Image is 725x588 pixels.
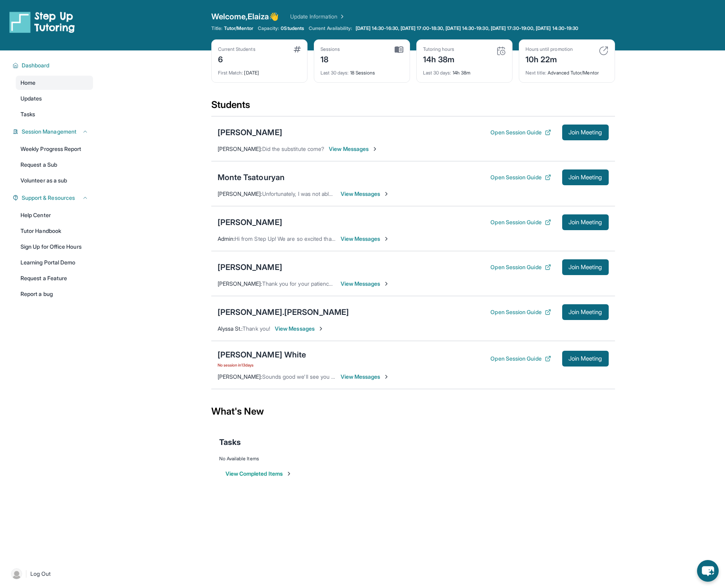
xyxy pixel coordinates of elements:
[19,61,88,69] button: Dashboard
[218,70,243,76] span: First Match :
[22,128,76,136] span: Session Management
[526,46,573,52] div: Hours until promotion
[219,456,607,462] div: No Available Items
[16,224,93,238] a: Tutor Handbook
[11,568,22,579] img: user-img
[218,349,306,360] div: [PERSON_NAME] White
[258,25,280,32] span: Capacity:
[383,191,390,197] img: Chevron-Right
[383,374,390,380] img: Chevron-Right
[526,70,547,76] span: Next title :
[562,125,609,140] button: Join Meeting
[356,25,579,32] span: [DATE] 14:30-16:30, [DATE] 17:00-18:30, [DATE] 14:30-19:30, [DATE] 17:30-19:00, [DATE] 14:30-19:30
[218,172,285,183] div: Monte Tsatouryan
[309,25,352,32] span: Current Availability:
[9,11,75,33] img: logo
[16,287,93,301] a: Report a bug
[337,13,345,20] img: Chevron Right
[372,146,378,152] img: Chevron-Right
[490,128,551,136] button: Open Session Guide
[226,470,292,478] button: View Completed Items
[568,310,602,314] span: Join Meeting
[562,304,609,320] button: Join Meeting
[568,130,602,135] span: Join Meeting
[8,565,93,582] a: |Log Out
[218,235,235,242] span: Admin :
[329,145,378,153] span: View Messages
[211,11,279,22] span: Welcome, Elaiza 👋
[568,220,602,225] span: Join Meeting
[22,61,50,69] span: Dashboard
[21,110,35,118] span: Tasks
[224,25,253,32] span: Tutor/Mentor
[219,437,241,448] span: Tasks
[321,70,349,76] span: Last 30 days :
[16,271,93,285] a: Request a Feature
[218,46,255,52] div: Current Students
[218,52,255,65] div: 6
[16,208,93,222] a: Help Center
[16,255,93,270] a: Learning Portal Demo
[211,25,222,32] span: Title:
[218,325,243,332] span: Alyssa St. :
[423,52,455,65] div: 14h 38m
[490,355,551,363] button: Open Session Guide
[218,262,282,273] div: [PERSON_NAME]
[526,65,608,76] div: Advanced Tutor/Mentor
[341,190,390,198] span: View Messages
[562,214,609,230] button: Join Meeting
[30,570,51,578] span: Log Out
[16,107,93,121] a: Tasks
[423,70,451,76] span: Last 30 days :
[490,263,551,271] button: Open Session Guide
[211,394,615,429] div: What's New
[218,217,282,228] div: [PERSON_NAME]
[218,145,262,152] span: [PERSON_NAME] :
[321,46,340,52] div: Sessions
[341,235,390,243] span: View Messages
[21,79,35,87] span: Home
[281,25,304,32] span: 0 Students
[21,95,42,102] span: Updates
[599,46,608,56] img: card
[16,158,93,172] a: Request a Sub
[218,362,306,368] span: No session in 13 days
[22,194,75,202] span: Support & Resources
[526,52,573,65] div: 10h 22m
[294,46,301,52] img: card
[562,169,609,185] button: Join Meeting
[490,308,551,316] button: Open Session Guide
[16,142,93,156] a: Weekly Progress Report
[562,351,609,367] button: Join Meeting
[218,280,262,287] span: [PERSON_NAME] :
[19,194,88,202] button: Support & Resources
[218,65,301,76] div: [DATE]
[395,46,403,53] img: card
[318,326,324,332] img: Chevron-Right
[218,373,262,380] span: [PERSON_NAME] :
[218,190,262,197] span: [PERSON_NAME] :
[423,65,506,76] div: 14h 38m
[568,175,602,180] span: Join Meeting
[275,325,324,333] span: View Messages
[16,91,93,106] a: Updates
[321,52,340,65] div: 18
[697,560,719,582] button: chat-button
[562,259,609,275] button: Join Meeting
[321,65,403,76] div: 18 Sessions
[341,373,390,381] span: View Messages
[262,373,382,380] span: Sounds good we'll see you [DATE] at 4-5PM ET
[490,218,551,226] button: Open Session Guide
[211,99,615,116] div: Students
[262,145,324,152] span: Did the substitute come?
[242,325,270,332] span: Thank you!
[341,280,390,288] span: View Messages
[218,307,349,318] div: [PERSON_NAME].[PERSON_NAME]
[383,281,390,287] img: Chevron-Right
[490,173,551,181] button: Open Session Guide
[568,265,602,270] span: Join Meeting
[16,173,93,188] a: Volunteer as a sub
[423,46,455,52] div: Tutoring hours
[19,128,88,136] button: Session Management
[25,569,27,579] span: |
